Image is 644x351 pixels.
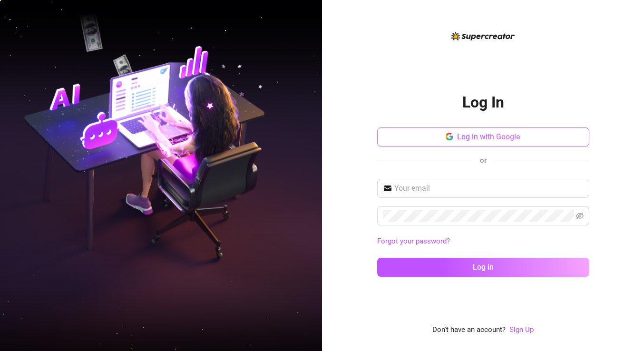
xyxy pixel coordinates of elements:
[451,32,515,40] img: logo-BBDzfeDw.svg
[509,325,534,334] a: Sign Up
[462,93,504,112] h2: Log In
[509,324,534,336] a: Sign Up
[377,237,450,245] a: Forgot your password?
[576,212,584,220] span: eye-invisible
[377,236,589,247] a: Forgot your password?
[377,258,589,277] button: Log in
[457,132,520,141] span: Log in with Google
[377,127,589,146] button: Log in with Google
[432,324,506,336] span: Don't have an account?
[394,183,584,194] input: Your email
[473,263,494,272] span: Log in
[480,156,487,165] span: or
